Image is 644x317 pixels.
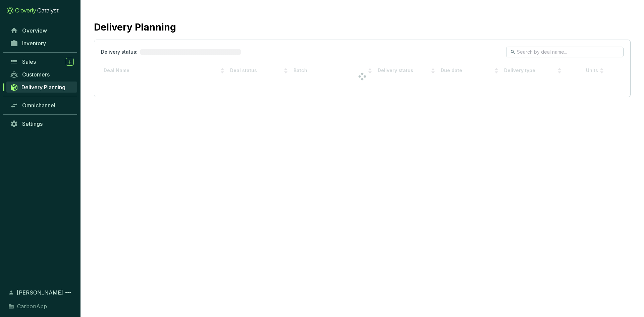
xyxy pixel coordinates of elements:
[7,69,77,80] a: Customers
[94,20,176,34] h2: Delivery Planning
[7,100,77,111] a: Omnichannel
[22,27,47,34] span: Overview
[22,71,50,78] span: Customers
[17,302,47,310] span: CarbonApp
[22,102,55,109] span: Omnichannel
[101,49,138,55] p: Delivery status:
[7,118,77,129] a: Settings
[22,40,46,47] span: Inventory
[21,84,65,91] span: Delivery Planning
[517,48,613,56] input: Search by deal name...
[7,56,77,67] a: Sales
[22,58,36,65] span: Sales
[17,288,63,297] span: [PERSON_NAME]
[7,25,77,36] a: Overview
[7,38,77,49] a: Inventory
[6,82,77,93] a: Delivery Planning
[22,120,43,127] span: Settings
